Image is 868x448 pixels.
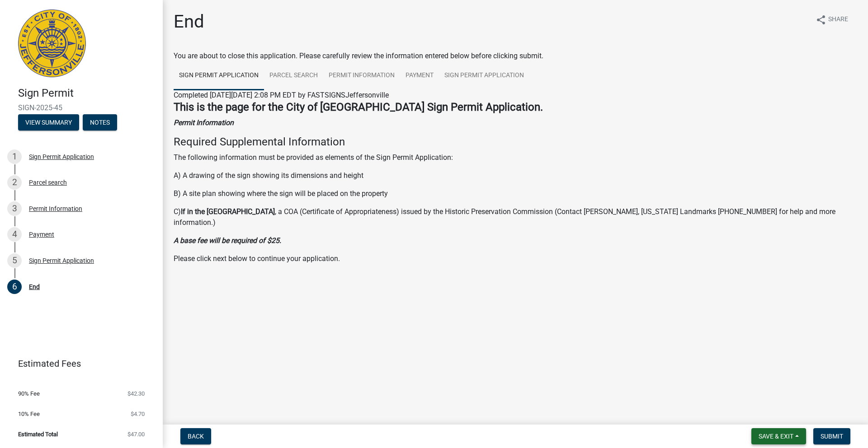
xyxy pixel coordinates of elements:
[759,433,793,440] span: Save & Exit
[808,11,855,28] button: shareShare
[174,51,857,282] div: You are about to close this application. Please carefully review the information entered below be...
[174,188,857,199] p: B) A site plan showing where the sign will be placed on the property
[323,61,400,90] a: Permit Information
[18,9,86,77] img: City of Jeffersonville, Indiana
[29,284,40,290] div: End
[174,206,857,228] p: C) , a COA (Certificate of Appropriateness) issued by the Historic Preservation Commission (Conta...
[7,149,22,164] div: 1
[188,433,204,440] span: Back
[127,431,145,437] span: $47.00
[7,175,22,190] div: 2
[174,170,857,181] p: A) A drawing of the sign showing its dimensions and height
[174,253,857,264] p: Please click next below to continue your application.
[29,154,94,160] div: Sign Permit Application
[29,205,82,212] div: Permit Information
[18,114,79,131] button: View Summary
[264,61,323,90] a: Parcel search
[174,118,234,127] strong: Permit Information
[18,119,79,126] wm-modal-confirm: Summary
[751,428,806,444] button: Save & Exit
[18,103,145,112] span: SIGN-2025-45
[816,14,826,25] i: share
[174,101,543,113] strong: This is the page for the City of [GEOGRAPHIC_DATA] Sign Permit Application.
[7,280,22,294] div: 6
[29,257,94,264] div: Sign Permit Application
[174,135,857,149] h4: Required Supplemental Information
[127,391,145,397] span: $42.30
[131,411,145,417] span: $4.70
[83,119,117,126] wm-modal-confirm: Notes
[174,152,857,163] p: The following information must be provided as elements of the Sign Permit Application:
[7,227,22,242] div: 4
[821,433,843,440] span: Submit
[174,236,281,245] strong: A base fee will be required of $25.
[29,179,67,186] div: Parcel search
[18,431,58,437] span: Estimated Total
[18,87,156,100] h4: Sign Permit
[174,91,389,99] span: Completed [DATE][DATE] 2:08 PM EDT by FASTSIGNSJeffersonville
[439,61,529,90] a: Sign Permit Application
[174,61,264,90] a: Sign Permit Application
[828,14,848,25] span: Share
[7,201,22,216] div: 3
[174,11,204,33] h1: End
[181,207,275,216] strong: If in the [GEOGRAPHIC_DATA]
[18,411,40,417] span: 10% Fee
[813,428,850,444] button: Submit
[400,61,439,90] a: Payment
[7,355,148,373] a: Estimated Fees
[180,428,211,444] button: Back
[18,391,40,397] span: 90% Fee
[7,253,22,268] div: 5
[29,231,54,238] div: Payment
[83,114,117,131] button: Notes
